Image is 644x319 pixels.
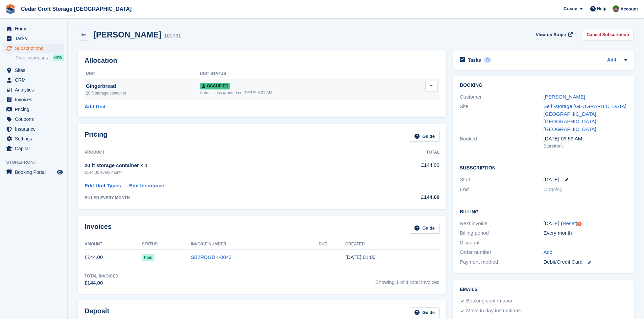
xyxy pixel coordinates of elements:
[466,297,514,305] div: Booking confirmation
[85,279,118,287] div: £144.00
[85,223,112,234] h2: Invoices
[460,258,543,266] div: Payment method
[15,85,55,95] span: Analytics
[3,95,64,104] a: menu
[460,208,627,215] h2: Billing
[85,239,142,250] th: Amount
[3,75,64,85] a: menu
[15,34,55,43] span: Tasks
[373,193,439,201] div: £144.00
[544,248,553,256] a: Add
[85,103,105,111] a: Add Unit
[15,124,55,134] span: Insurance
[85,250,142,265] td: £144.00
[533,29,574,40] a: View on Stripe
[191,239,318,250] th: Invoice Number
[85,273,118,279] div: Total Invoiced
[16,54,64,61] a: Price increases NEW
[15,167,55,177] span: Booking Portal
[373,147,439,158] th: Total
[56,168,64,176] a: Preview store
[460,135,543,149] div: Booked
[3,34,64,43] a: menu
[345,239,439,250] th: Created
[85,147,373,158] th: Product
[200,83,230,89] span: Occupied
[410,307,439,318] a: Guide
[129,182,164,190] a: Edit Insurance
[85,169,373,176] div: £144.00 every month
[576,221,582,227] div: Tooltip anchor
[15,114,55,124] span: Coupons
[164,32,181,40] div: 101731
[15,144,55,153] span: Capital
[15,44,55,53] span: Subscriptions
[544,143,627,150] div: Storefront
[15,95,55,104] span: Invoices
[544,239,627,247] div: -
[544,220,627,228] div: [DATE] ( )
[536,31,566,38] span: View on Stripe
[85,195,373,201] div: BILLED EVERY MONTH
[620,6,638,12] span: Account
[375,273,439,287] span: Showing 1 of 1 total invoices
[3,167,64,177] a: menu
[466,307,521,315] div: Move in day instructions
[15,65,55,75] span: Sites
[460,83,627,88] h2: Booking
[85,182,121,190] a: Edit Unit Types
[3,144,64,153] a: menu
[3,24,64,33] a: menu
[410,131,439,142] a: Guide
[93,30,161,39] h2: [PERSON_NAME]
[3,65,64,75] a: menu
[460,103,543,133] div: Site
[3,134,64,143] a: menu
[460,287,627,292] h2: Emails
[15,134,55,143] span: Settings
[563,220,576,226] a: Reset
[460,239,543,247] div: Discount
[460,220,543,228] div: Next invoice
[318,239,345,250] th: Due
[200,90,400,96] div: Auto access granted on [DATE] 6:01 AM
[460,229,543,237] div: Billing period
[597,5,606,12] span: Help
[3,44,64,53] a: menu
[85,307,109,318] h2: Deposit
[544,176,559,184] time: 2025-08-16 00:00:00 UTC
[15,75,55,85] span: CRM
[484,57,492,63] div: 0
[6,159,67,166] span: Storefront
[544,94,585,100] a: [PERSON_NAME]
[544,103,626,132] a: Self -storage [GEOGRAPHIC_DATA] [GEOGRAPHIC_DATA] [GEOGRAPHIC_DATA] [GEOGRAPHIC_DATA]
[564,5,577,12] span: Create
[18,3,134,15] a: Cedar Croft Storage [GEOGRAPHIC_DATA]
[200,69,400,79] th: Unit Status
[460,176,543,184] div: Start
[345,254,376,260] time: 2025-08-16 00:00:35 UTC
[85,69,200,79] th: Unit
[544,135,627,143] div: [DATE] 09:59 AM
[373,158,439,179] td: £144.00
[85,162,373,169] div: 20 ft storage container × 1
[5,4,16,14] img: stora-icon-8386f47178a22dfd0bd8f6a31ec36ba5ce8667c1dd55bd0f319d3a0aa187defe.svg
[85,57,439,64] h2: Allocation
[142,239,191,250] th: Status
[410,223,439,234] a: Guide
[3,124,64,134] a: menu
[544,258,627,266] div: Debit/Credit Card
[460,164,627,171] h2: Subscription
[86,90,200,96] div: 20 ft storage container
[53,54,64,61] div: NEW
[460,93,543,101] div: Customer
[460,186,543,193] div: End
[191,254,232,260] a: SB2RDGDK-0043
[3,105,64,114] a: menu
[3,85,64,95] a: menu
[15,24,55,33] span: Home
[468,57,481,63] h2: Tasks
[85,131,108,142] h2: Pricing
[142,254,154,261] span: Paid
[613,5,619,12] img: Mark Orchard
